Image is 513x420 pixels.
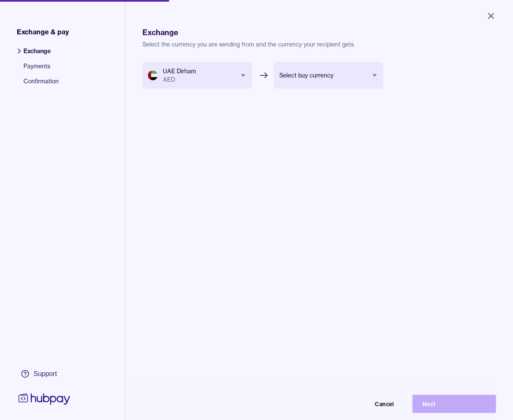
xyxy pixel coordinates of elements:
[142,27,496,39] h1: Exchange
[476,7,506,25] button: Close
[23,77,59,92] span: Confirmation
[320,395,404,413] button: Cancel
[142,40,496,49] p: Select the currency you are sending from and the currency your recipient gets
[17,365,72,383] a: Support
[17,27,69,37] span: Exchange & pay
[23,62,59,77] span: Payments
[34,369,57,379] div: Support
[23,47,59,62] span: Exchange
